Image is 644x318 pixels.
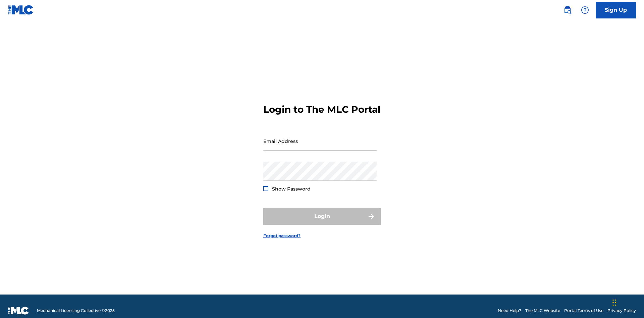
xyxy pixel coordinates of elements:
[525,308,560,314] a: The MLC Website
[607,308,636,314] a: Privacy Policy
[272,186,311,192] span: Show Password
[596,2,636,18] a: Sign Up
[561,3,574,17] a: Public Search
[612,293,616,313] div: Drag
[263,233,301,239] a: Forgot password?
[581,6,589,14] img: help
[578,3,592,17] div: Help
[610,286,644,318] iframe: Chat Widget
[563,6,572,14] img: search
[263,104,380,115] h3: Login to The MLC Portal
[37,308,115,314] span: Mechanical Licensing Collective © 2025
[8,5,34,15] img: MLC Logo
[498,308,521,314] a: Need Help?
[8,307,29,315] img: logo
[564,308,603,314] a: Portal Terms of Use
